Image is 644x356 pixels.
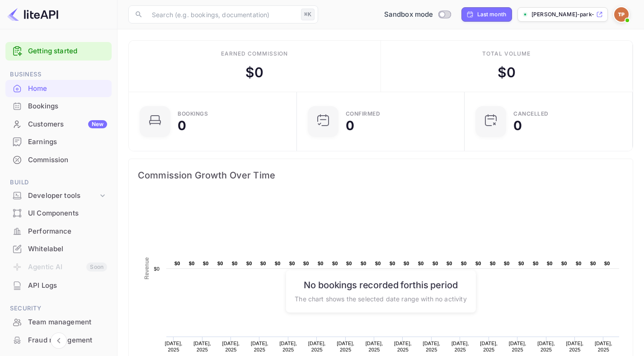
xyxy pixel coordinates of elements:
[165,341,183,352] text: [DATE], 2025
[295,279,466,290] h6: No bookings recorded for this period
[5,304,112,314] span: Security
[154,266,160,272] text: $0
[490,261,496,266] text: $0
[289,261,295,266] text: $0
[346,111,381,117] div: Confirmed
[477,10,507,19] div: Last month
[246,261,252,266] text: $0
[346,119,354,132] div: 0
[404,261,409,266] text: $0
[5,42,112,61] div: Getting started
[5,223,112,240] div: Performance
[28,46,107,56] a: Getting started
[423,341,441,352] text: [DATE], 2025
[5,205,112,221] a: UI Components
[566,341,584,352] text: [DATE], 2025
[28,101,107,112] div: Bookings
[28,119,107,130] div: Customers
[504,261,510,266] text: $0
[614,7,629,22] img: Tim Park
[178,111,208,117] div: Bookings
[5,205,112,222] div: UI Components
[28,281,107,291] div: API Logs
[461,261,467,266] text: $0
[7,7,58,22] img: LiteAPI logo
[5,314,112,331] div: Team management
[28,226,107,237] div: Performance
[418,261,424,266] text: $0
[5,133,112,150] a: Earnings
[390,261,395,266] text: $0
[146,5,297,23] input: Search (e.g. bookings, documentation)
[5,151,112,168] a: Commission
[498,62,516,83] div: $ 0
[5,277,112,295] div: API Logs
[5,80,112,98] div: Home
[5,314,112,330] a: Team management
[447,261,452,266] text: $0
[318,261,324,266] text: $0
[303,261,309,266] text: $0
[245,62,263,83] div: $ 0
[193,341,211,352] text: [DATE], 2025
[381,9,454,20] div: Switch to Production mode
[88,120,107,128] div: New
[28,208,107,219] div: UI Components
[5,332,112,348] a: Fraud management
[509,341,526,352] text: [DATE], 2025
[295,294,466,303] p: The chart shows the selected date range with no activity
[28,335,107,346] div: Fraud management
[5,116,112,133] div: CustomersNew
[513,119,522,132] div: 0
[5,277,112,294] a: API Logs
[337,341,354,352] text: [DATE], 2025
[513,111,549,117] div: CANCELLED
[595,341,612,352] text: [DATE], 2025
[251,341,268,352] text: [DATE], 2025
[432,261,438,266] text: $0
[394,341,412,352] text: [DATE], 2025
[221,50,288,58] div: Earned commission
[5,151,112,169] div: Commission
[531,10,594,19] p: [PERSON_NAME]-park-ghkao.nuitee....
[5,98,112,114] a: Bookings
[217,261,223,266] text: $0
[28,317,107,328] div: Team management
[475,261,481,266] text: $0
[5,133,112,151] div: Earnings
[5,240,112,257] a: Whitelabel
[346,261,352,266] text: $0
[275,261,281,266] text: $0
[174,261,180,266] text: $0
[482,50,531,58] div: Total volume
[480,341,498,352] text: [DATE], 2025
[518,261,524,266] text: $0
[561,261,567,266] text: $0
[375,261,381,266] text: $0
[51,333,67,349] button: Collapse navigation
[547,261,553,266] text: $0
[28,137,107,147] div: Earnings
[138,168,624,183] span: Commission Growth Over Time
[203,261,209,266] text: $0
[301,9,315,20] div: ⌘K
[366,341,383,352] text: [DATE], 2025
[604,261,610,266] text: $0
[461,7,512,22] div: Click to change the date range period
[590,261,596,266] text: $0
[533,261,539,266] text: $0
[232,261,238,266] text: $0
[28,155,107,165] div: Commission
[5,70,112,80] span: Business
[5,188,112,204] div: Developer tools
[28,244,107,254] div: Whitelabel
[28,191,98,201] div: Developer tools
[5,98,112,115] div: Bookings
[189,261,195,266] text: $0
[178,119,186,132] div: 0
[28,84,107,94] div: Home
[361,261,367,266] text: $0
[222,341,240,352] text: [DATE], 2025
[5,223,112,239] a: Performance
[5,116,112,132] a: CustomersNew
